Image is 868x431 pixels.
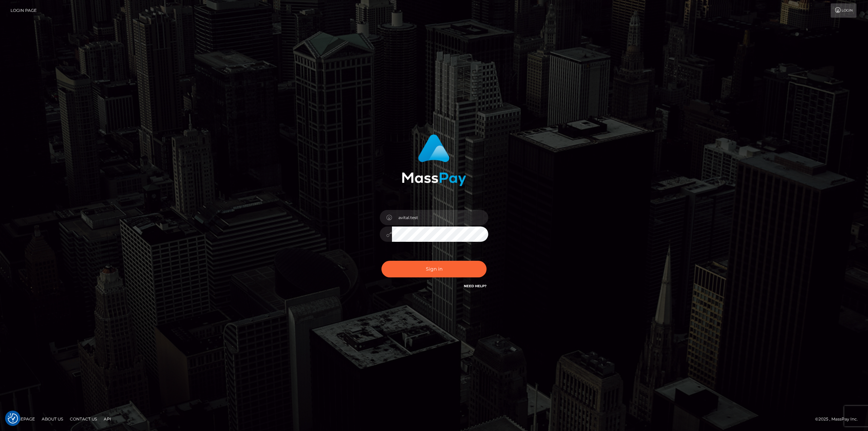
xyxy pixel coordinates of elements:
a: Need Help? [464,284,487,288]
a: API [101,414,114,424]
a: Contact Us [67,414,100,424]
a: About Us [39,414,66,424]
input: Username... [392,210,488,225]
a: Login [831,3,856,18]
a: Homepage [7,414,38,424]
button: Consent Preferences [8,413,18,424]
a: Login Page [11,3,37,18]
button: Sign in [381,261,487,277]
img: MassPay Login [402,134,466,186]
div: © 2025 , MassPay Inc. [815,415,863,423]
img: Revisit consent button [8,413,18,424]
